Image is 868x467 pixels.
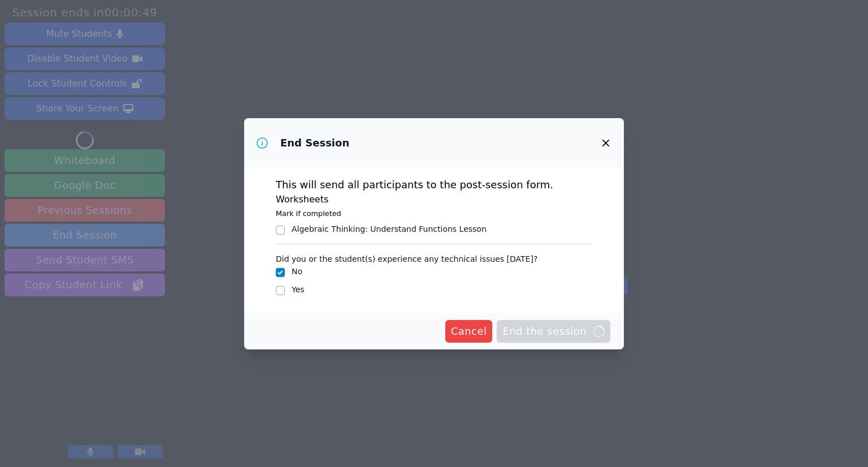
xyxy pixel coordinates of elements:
[276,177,592,193] p: This will send all participants to the post-session form.
[451,323,487,339] span: Cancel
[445,320,493,343] button: Cancel
[502,323,605,339] span: End the session
[276,209,341,218] small: Mark if completed
[497,320,610,343] button: End the session
[280,136,349,150] h3: End Session
[276,193,592,206] h3: Worksheets
[292,223,487,235] div: Algebraic Thinking : Understand Functions Lesson
[292,267,302,276] label: No
[276,249,537,266] legend: Did you or the student(s) experience any technical issues [DATE]?
[292,285,305,294] label: Yes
